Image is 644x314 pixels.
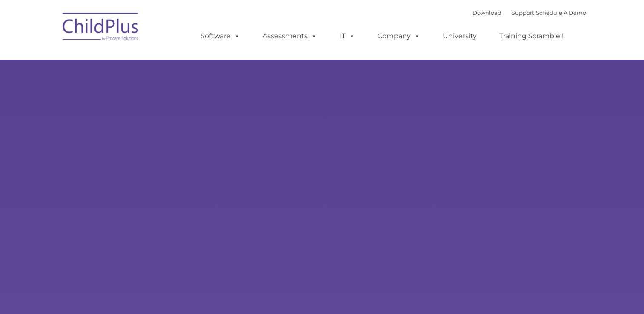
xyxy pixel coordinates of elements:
a: Schedule A Demo [536,9,586,16]
a: Support [512,9,534,16]
a: IT [331,28,364,45]
img: ChildPlus by Procare Solutions [58,7,143,49]
a: University [434,28,485,45]
a: Software [192,28,249,45]
a: Company [369,28,429,45]
a: Training Scramble!! [491,28,572,45]
a: Download [472,9,501,16]
font: | [472,9,586,16]
a: Assessments [254,28,326,45]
